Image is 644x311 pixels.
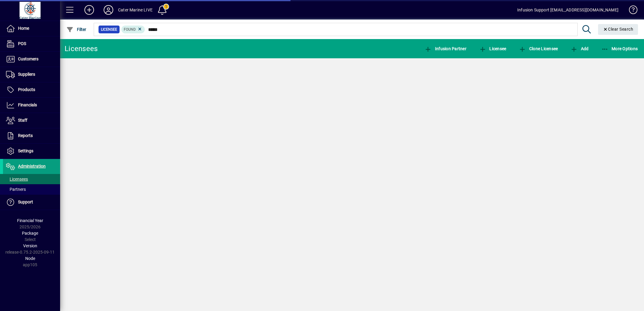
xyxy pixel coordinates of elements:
button: Infusion Partner [423,43,468,54]
span: Clone Licensee [519,46,558,51]
a: Reports [3,128,60,143]
div: Cater Marine LIVE [118,5,153,15]
a: Customers [3,52,60,67]
span: Settings [18,148,33,153]
span: Financials [18,102,37,107]
a: Settings [3,144,60,159]
span: Infusion Partner [424,46,466,51]
a: Suppliers [3,67,60,82]
button: Licensee [478,43,508,54]
button: Profile [99,5,118,15]
a: Support [3,195,60,210]
span: Filter [66,27,87,32]
span: Reports [18,133,33,138]
div: Infusion Support [EMAIL_ADDRESS][DOMAIN_NAME] [517,5,618,15]
a: Knowledge Base [624,1,636,21]
span: Licensee [479,46,506,51]
span: Licensee [101,26,117,32]
span: More Options [601,46,638,51]
span: Node [25,256,35,261]
span: POS [18,41,26,46]
span: Customers [18,56,38,61]
div: Licensees [65,44,98,53]
span: Administration [18,164,46,169]
span: Clear Search [603,27,633,32]
button: Clone Licensee [517,43,559,54]
span: Financial Year [17,218,43,223]
button: More Options [600,43,639,54]
span: Version [23,243,37,248]
a: Staff [3,113,60,128]
a: Products [3,82,60,97]
button: Filter [65,24,88,35]
span: Partners [6,187,26,192]
a: Licensees [3,174,60,184]
span: Found [124,27,136,32]
span: Home [18,26,29,31]
span: Support [18,200,33,204]
a: Home [3,21,60,36]
span: Staff [18,118,27,123]
a: POS [3,36,60,51]
span: Package [22,231,38,236]
span: Add [570,46,588,51]
span: Products [18,87,35,92]
span: Suppliers [18,72,35,77]
button: Clear [598,24,638,35]
span: Licensees [6,177,28,181]
button: Add [569,43,590,54]
a: Financials [3,98,60,113]
mat-chip: Found Status: Found [121,26,145,33]
a: Partners [3,184,60,194]
button: Add [80,5,99,15]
